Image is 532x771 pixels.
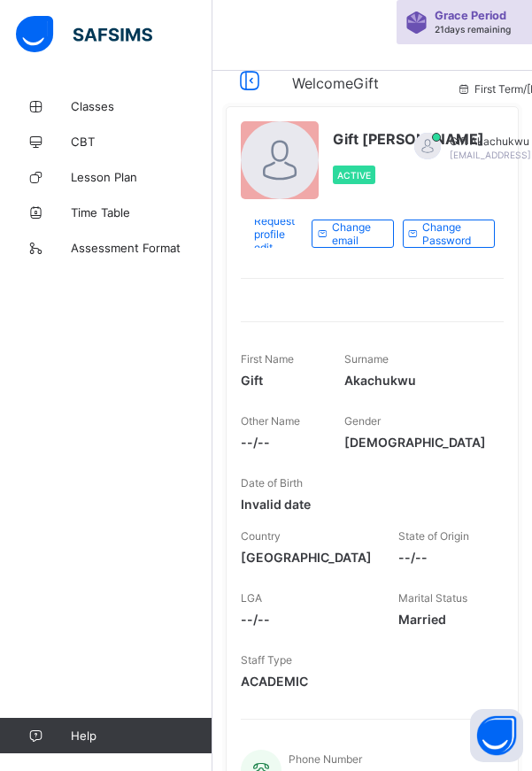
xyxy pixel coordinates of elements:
[241,373,318,388] span: Gift
[333,130,484,148] span: Gift [PERSON_NAME]
[337,170,371,181] span: Active
[241,414,300,428] span: Other Name
[241,591,262,605] span: LGA
[71,170,212,184] span: Lesson Plan
[398,550,486,565] span: --/--
[398,591,467,605] span: Marital Status
[398,529,469,543] span: State of Origin
[344,435,486,450] span: [DEMOGRAPHIC_DATA]
[241,497,318,512] span: Invalid date
[470,709,523,762] button: Open asap
[241,612,372,627] span: --/--
[71,729,212,743] span: Help
[71,135,212,149] span: CBT
[332,220,380,247] span: Change email
[344,352,389,366] span: Surname
[405,12,428,34] img: sticker-purple.71386a28dfed39d6af7621340158ba97.svg
[71,241,212,255] span: Assessment Format
[241,529,281,543] span: Country
[241,352,294,366] span: First Name
[241,550,372,565] span: [GEOGRAPHIC_DATA]
[254,214,298,254] span: Request profile edit
[241,435,318,450] span: --/--
[344,414,381,428] span: Gender
[241,674,372,689] span: ACADEMIC
[16,16,152,53] img: safsims
[435,24,511,35] span: 21 days remaining
[435,9,506,22] span: Grace Period
[398,612,486,627] span: Married
[344,373,486,388] span: Akachukwu
[241,476,303,490] span: Date of Birth
[71,99,212,113] span: Classes
[71,205,212,220] span: Time Table
[241,653,292,667] span: Staff Type
[289,752,362,766] span: Phone Number
[422,220,481,247] span: Change Password
[292,74,379,92] span: Welcome Gift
